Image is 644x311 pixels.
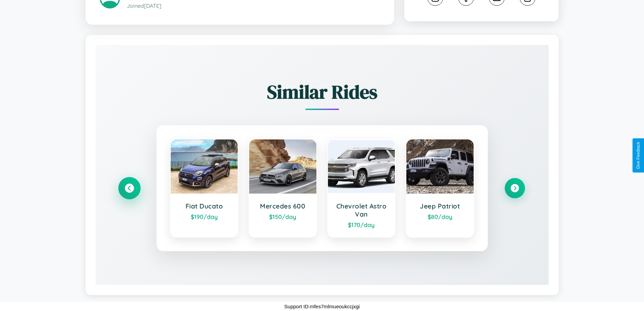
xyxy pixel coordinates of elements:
[335,221,388,228] div: $ 170 /day
[177,202,231,210] h3: Fiat Ducato
[256,213,310,220] div: $ 150 /day
[413,202,467,210] h3: Jeep Patriot
[406,139,474,238] a: Jeep Patriot$80/day
[413,213,467,220] div: $ 80 /day
[248,139,317,238] a: Mercedes 600$150/day
[327,139,396,238] a: Chevrolet Astro Van$170/day
[256,202,310,210] h3: Mercedes 600
[170,139,239,238] a: Fiat Ducato$190/day
[127,1,380,11] p: Joined [DATE]
[636,142,641,169] div: Give Feedback
[177,213,231,220] div: $ 190 /day
[119,79,525,105] h2: Similar Rides
[335,202,388,218] h3: Chevrolet Astro Van
[284,302,360,311] p: Support ID: mfes7mlmueoukccjxgi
